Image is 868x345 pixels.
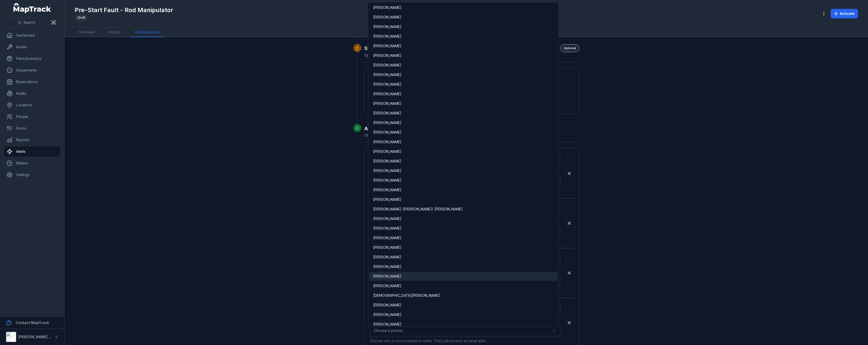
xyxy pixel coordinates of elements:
span: [PERSON_NAME] [373,101,401,106]
span: [PERSON_NAME] [373,120,401,125]
span: [PERSON_NAME] [373,197,401,202]
span: [PERSON_NAME] [373,312,401,317]
span: [PERSON_NAME] [373,226,401,231]
span: [PERSON_NAME] [373,274,401,279]
span: [PERSON_NAME] [373,63,401,68]
span: [PERSON_NAME] [373,5,401,10]
span: [PERSON_NAME] [373,91,401,96]
span: [PERSON_NAME] [373,168,401,173]
span: [PERSON_NAME] [373,82,401,87]
span: [PERSON_NAME] [373,149,401,154]
span: [PERSON_NAME] [373,111,401,116]
span: [PERSON_NAME] [373,130,401,135]
span: [PERSON_NAME] [373,72,401,77]
span: [PERSON_NAME] [373,53,401,58]
span: [PERSON_NAME] [373,255,401,260]
span: [PERSON_NAME] [373,264,401,269]
span: [PERSON_NAME] [373,24,401,29]
span: [PERSON_NAME] [373,139,401,144]
div: Choose a person [368,2,559,327]
span: [DEMOGRAPHIC_DATA][PERSON_NAME] [373,293,440,298]
span: [PERSON_NAME] [373,235,401,240]
span: [PERSON_NAME] [373,322,401,327]
span: [PERSON_NAME] ([PERSON_NAME]) [PERSON_NAME] [373,207,463,212]
span: [PERSON_NAME] [373,303,401,308]
button: Choose a person [370,325,560,336]
span: [PERSON_NAME] [373,15,401,20]
span: [PERSON_NAME] [373,34,401,39]
span: [PERSON_NAME] [373,216,401,221]
span: [PERSON_NAME] [373,43,401,48]
span: [PERSON_NAME] [373,283,401,288]
span: [PERSON_NAME] [373,159,401,164]
span: [PERSON_NAME] [373,178,401,183]
span: [PERSON_NAME] [373,187,401,192]
span: [PERSON_NAME] [373,245,401,250]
